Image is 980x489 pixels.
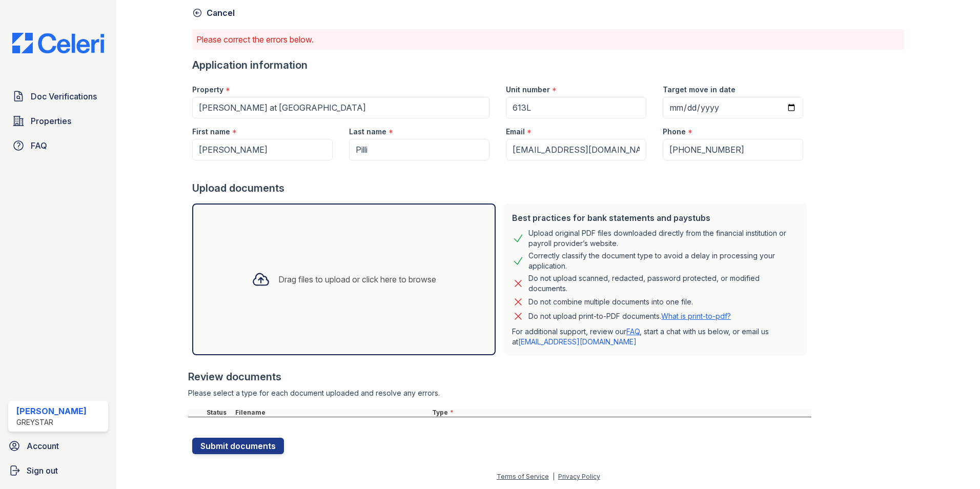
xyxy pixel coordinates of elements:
div: Greystar [16,417,87,427]
span: Sign out [27,464,58,477]
a: FAQ [8,135,108,156]
div: Application information [192,58,811,72]
a: [EMAIL_ADDRESS][DOMAIN_NAME] [518,337,637,346]
div: Filename [233,409,430,417]
label: Property [192,85,223,95]
p: For additional support, review our , start a chat with us below, or email us at [512,327,799,347]
div: | [553,473,555,480]
button: Submit documents [192,438,284,454]
span: Doc Verifications [31,90,97,103]
a: Doc Verifications [8,86,108,107]
a: Cancel [192,7,235,19]
label: First name [192,127,230,137]
a: Properties [8,111,108,131]
div: Drag files to upload or click here to browse [278,273,436,286]
div: Please select a type for each document uploaded and resolve any errors. [188,388,811,398]
div: Do not combine multiple documents into one file. [528,296,693,308]
a: Terms of Service [497,473,549,480]
p: Do not upload print-to-PDF documents. [528,311,731,321]
span: Properties [31,115,71,127]
div: Review documents [188,370,811,384]
label: Email [506,127,525,137]
div: Do not upload scanned, redacted, password protected, or modified documents. [528,273,799,294]
label: Phone [663,127,686,137]
a: FAQ [626,327,640,336]
div: Correctly classify the document type to avoid a delay in processing your application. [528,251,799,271]
div: Status [205,409,233,417]
a: What is print-to-pdf? [661,312,731,320]
img: CE_Logo_Blue-a8612792a0a2168367f1c8372b55b34899dd931a85d93a1a3d3e32e68fde9ad4.png [4,33,112,53]
span: FAQ [31,139,47,152]
label: Unit number [506,85,550,95]
div: Upload documents [192,181,811,195]
div: Upload original PDF files downloaded directly from the financial institution or payroll provider’... [528,228,799,249]
p: Please correct the errors below. [196,33,900,46]
div: Best practices for bank statements and paystubs [512,212,799,224]
span: Account [27,440,59,452]
label: Last name [349,127,386,137]
label: Target move in date [663,85,736,95]
a: Sign out [4,460,112,481]
div: Type [430,409,811,417]
a: Account [4,436,112,456]
div: [PERSON_NAME] [16,405,87,417]
a: Privacy Policy [558,473,600,480]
